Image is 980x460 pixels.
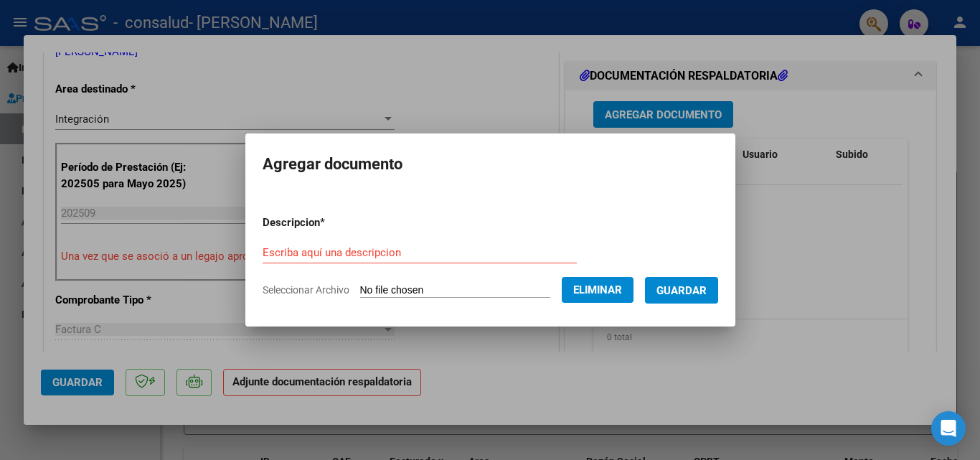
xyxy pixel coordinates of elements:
h2: Agregar documento [263,151,718,178]
span: Seleccionar Archivo [263,284,349,296]
p: Descripcion [263,215,400,231]
button: Guardar [645,277,718,304]
span: Guardar [656,284,707,297]
div: Open Intercom Messenger [931,411,966,446]
button: Eliminar [562,277,633,303]
span: Eliminar [573,283,622,296]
